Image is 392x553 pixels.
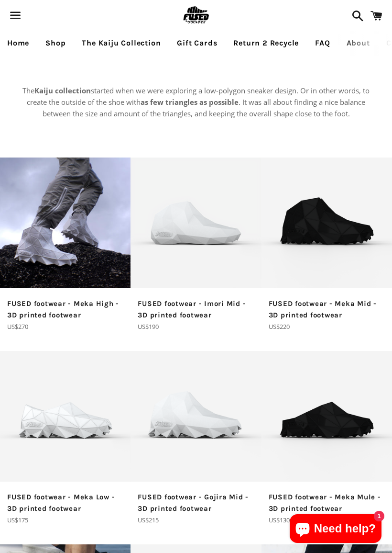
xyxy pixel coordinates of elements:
p: The started when we were exploring a low-polygon sneaker design. Or in other words, to create the... [19,85,373,119]
p: FUSED footwear - Meka Mid - 3D printed footwear [269,298,385,321]
p: US$130 [269,515,385,525]
a: FAQ [308,31,337,55]
p: US$215 [138,515,254,525]
a: [3D printed Shoes] - lightweight custom 3dprinted shoes sneakers sandals fused footwear [261,158,392,332]
a: [3D printed Shoes] - lightweight custom 3dprinted shoes sneakers sandals fused footwear [131,351,261,525]
a: Gift Cards [170,31,224,55]
p: FUSED footwear - Gojira Mid - 3D printed footwear [138,491,254,514]
inbox-online-store-chat: Shopify online store chat [287,514,384,545]
a: [3D printed Shoes] - lightweight custom 3dprinted shoes sneakers sandals fused footwear [131,158,261,332]
img: [3D printed Shoes] - lightweight custom 3dprinted shoes sneakers sandals fused footwear [131,158,261,288]
strong: Kaiju collection [34,86,91,95]
p: US$220 [269,322,385,332]
img: [3D printed Shoes] - lightweight custom 3dprinted shoes sneakers sandals fused footwear [261,158,392,288]
p: FUSED footwear - Imori Mid - 3D printed footwear [138,298,254,321]
p: US$270 [7,322,123,332]
p: US$190 [138,322,254,332]
strong: as few triangles as possible [141,97,239,107]
a: [3D printed Shoes] - lightweight custom 3dprinted shoes sneakers sandals fused footwear [261,351,392,525]
a: About [339,31,377,55]
p: US$175 [7,515,123,525]
a: The Kaiju Collection [75,31,168,55]
a: Shop [38,31,73,55]
p: FUSED footwear - Meka Mule - 3D printed footwear [269,491,385,514]
p: FUSED footwear - Meka Low - 3D printed footwear [7,491,123,514]
p: FUSED footwear - Meka High - 3D printed footwear [7,298,123,321]
img: [3D printed Shoes] - lightweight custom 3dprinted shoes sneakers sandals fused footwear [261,351,392,482]
a: Return 2 Recycle [226,31,306,55]
img: [3D printed Shoes] - lightweight custom 3dprinted shoes sneakers sandals fused footwear [131,351,261,482]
